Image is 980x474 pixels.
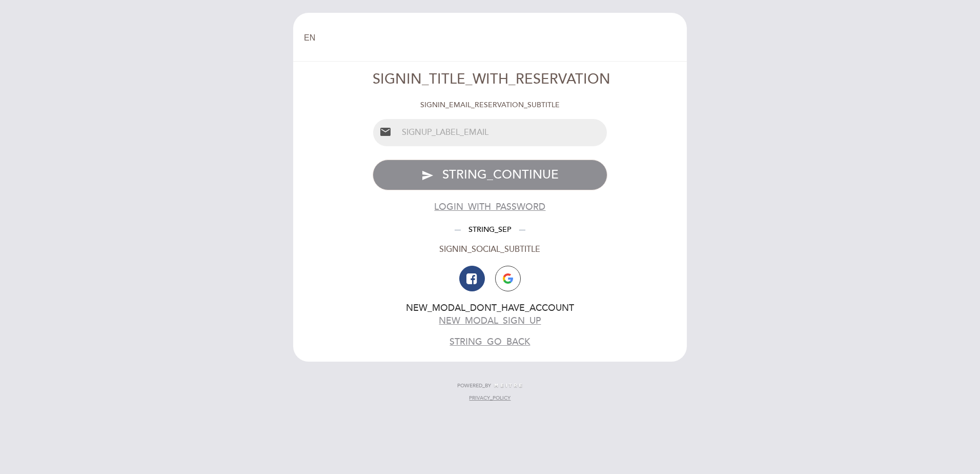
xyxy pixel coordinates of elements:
[398,119,607,146] input: SIGNUP_LABEL_EMAIL
[373,160,608,190] button: send STRING_CONTINUE
[450,335,530,348] button: STRING_GO_BACK
[457,382,491,389] span: POWERED_BY
[457,382,523,389] a: POWERED_BY
[439,314,541,327] button: NEW_MODAL_SIGN_UP
[461,225,519,234] span: STRING_SEP
[469,394,511,402] a: PRIVACY_POLICY
[406,303,574,313] span: NEW_MODAL_DONT_HAVE_ACCOUNT
[373,100,608,110] div: SIGNIN_EMAIL_RESERVATION_SUBTITLE
[442,167,559,182] span: STRING_CONTINUE
[494,383,523,388] img: MEITRE
[503,273,513,284] img: icon-google.png
[373,70,608,90] div: SIGNIN_TITLE_WITH_RESERVATION
[379,126,392,138] i: email
[373,244,608,255] div: SIGNIN_SOCIAL_SUBTITLE
[421,169,434,182] i: send
[434,201,545,213] button: LOGIN_WITH_PASSWORD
